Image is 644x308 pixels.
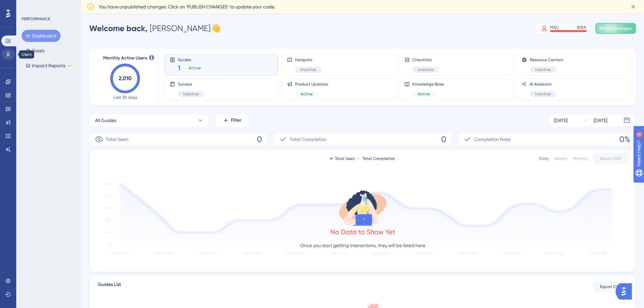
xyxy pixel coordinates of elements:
[594,153,627,164] button: Export CSV
[119,75,132,81] text: 2,010
[330,156,355,161] div: Total Seen
[89,23,221,34] div: [PERSON_NAME] 👋
[535,91,551,97] span: Inactive
[300,241,425,250] p: Once you start getting interactions, they will be listed here
[215,114,249,127] button: Filter
[573,156,588,161] div: Monthly
[257,134,262,145] span: 0
[16,2,42,10] span: Need Help?
[616,281,636,302] iframe: UserGuiding AI Assistant Launcher
[178,81,204,87] span: Surveys
[99,3,275,11] span: You have unpublished changes. Click on ‘PUBLISH CHANGES’ to update your code.
[358,156,395,161] div: Total Completion
[22,16,50,22] div: PERFORMANCE
[554,156,568,161] div: Weekly
[183,91,199,97] span: Inactive
[301,67,316,72] span: Inactive
[22,30,61,42] button: Dashboard
[67,64,73,67] div: BETA
[47,3,49,9] div: 3
[178,57,206,62] span: Guides
[412,81,444,87] span: Knowledge Base
[577,25,587,30] div: 100 %
[600,156,621,161] span: Export CSV
[103,54,147,62] span: Monthly Active Users
[95,116,116,124] span: All Guides
[619,134,630,145] span: 0%
[539,156,549,161] div: Daily
[530,81,556,87] span: AI Assistant
[295,57,321,63] span: Hotspots
[441,134,446,145] span: 0
[89,114,210,127] button: All Guides
[594,281,627,292] button: Export CSV
[599,26,632,31] span: Publish Changes
[89,23,148,33] span: Welcome back,
[113,95,137,100] span: Last 30 days
[594,116,607,124] div: [DATE]
[554,116,568,124] div: [DATE]
[178,63,181,73] span: 1
[330,227,395,237] div: No Data to Show Yet
[98,281,121,293] span: Guides List
[418,91,430,97] span: Active
[535,67,551,72] span: Inactive
[22,45,48,57] button: Goals
[106,135,128,143] span: Total Seen
[474,135,510,143] span: Completion Rate
[231,116,241,124] span: Filter
[412,57,439,63] span: Checklists
[301,91,313,97] span: Active
[595,23,636,34] button: Publish Changes
[418,67,433,72] span: Inactive
[189,65,201,71] span: Active
[600,284,621,289] span: Export CSV
[550,25,559,30] div: MAU
[290,135,327,143] span: Total Completion
[530,57,563,63] span: Resource Centers
[295,81,328,87] span: Product Updates
[22,60,77,72] button: Impact ReportsBETA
